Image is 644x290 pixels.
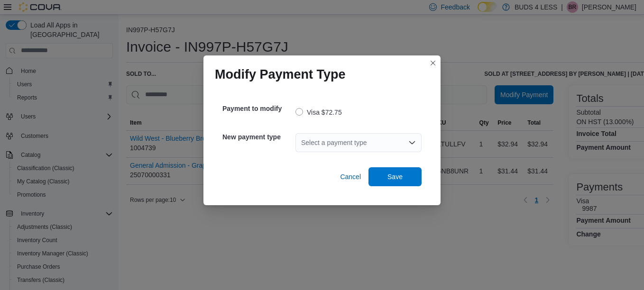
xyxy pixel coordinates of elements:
[222,99,294,118] h5: Payment to modify
[368,167,422,186] button: Save
[336,167,365,186] button: Cancel
[301,137,302,148] input: Accessible screen reader label
[295,107,342,118] label: Visa $72.75
[387,172,403,181] span: Save
[340,172,361,181] span: Cancel
[427,57,439,69] button: Closes this modal window
[215,67,346,82] h1: Modify Payment Type
[408,139,416,146] button: Open list of options
[222,127,294,146] h5: New payment type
